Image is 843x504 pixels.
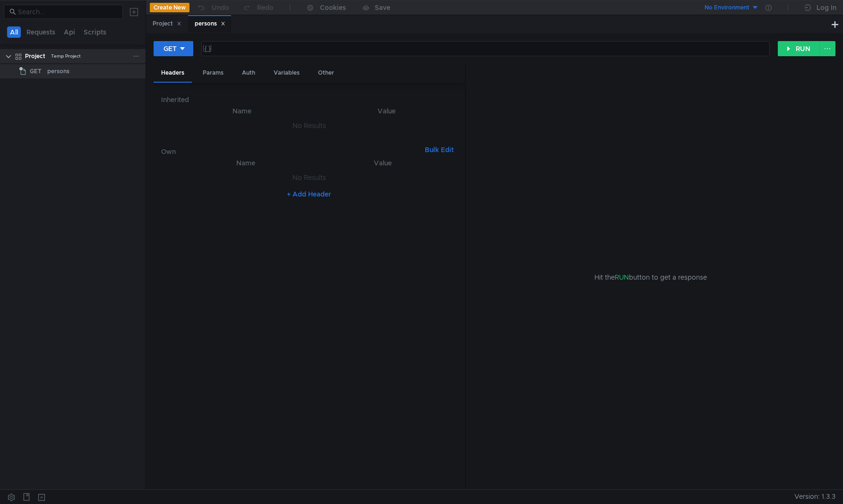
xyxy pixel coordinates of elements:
div: Save [375,4,390,11]
div: Params [195,64,231,82]
nz-embed-empty: No Results [292,173,326,182]
button: Scripts [81,26,109,38]
span: Version: 1.3.3 [794,490,835,504]
div: No Environment [705,3,749,12]
button: Undo [189,0,236,15]
div: Temp Project [51,49,81,63]
button: RUN [778,41,820,56]
button: All [7,26,21,38]
div: persons [195,19,225,29]
div: GET [163,43,177,54]
div: Headers [154,64,192,83]
button: Bulk Edit [421,144,457,155]
button: GET [154,41,193,56]
th: Value [316,157,450,169]
th: Name [176,157,316,169]
button: Redo [236,0,280,15]
div: Auth [234,64,263,82]
button: Create New [150,3,189,12]
span: RUN [615,273,629,282]
nz-embed-empty: No Results [292,121,326,130]
div: Undo [212,2,229,13]
div: persons [47,64,69,78]
div: Other [310,64,342,82]
button: Api [61,26,78,38]
div: Log In [817,2,836,13]
input: Search... [18,7,117,17]
span: Hit the button to get a response [594,272,707,282]
div: Redo [257,2,274,13]
h6: Own [161,146,421,157]
h6: Inherited [161,94,457,105]
div: Project [153,19,181,29]
div: Cookies [320,2,346,13]
th: Value [316,105,457,117]
button: + Add Header [283,188,335,200]
span: GET [30,64,42,78]
button: Requests [24,26,58,38]
th: Name [169,105,316,117]
div: Project [25,49,45,63]
div: Variables [266,64,307,82]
